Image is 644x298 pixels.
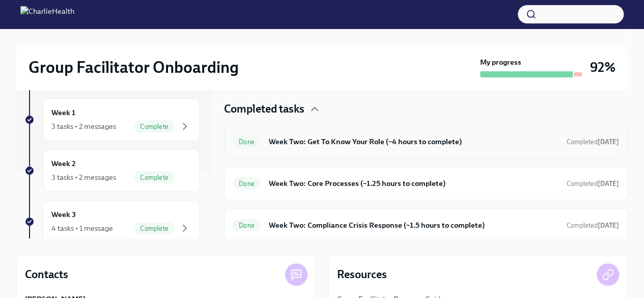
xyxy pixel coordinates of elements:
[24,200,200,243] a: Week 34 tasks • 1 messageComplete
[233,217,619,233] a: DoneWeek Two: Compliance Crisis Response (~1.5 hours to complete)Completed[DATE]
[24,149,200,192] a: Week 23 tasks • 2 messagesComplete
[269,178,558,189] h6: Week Two: Core Processes (~1.25 hours to complete)
[233,175,619,192] a: DoneWeek Two: Core Processes (~1.25 hours to complete)Completed[DATE]
[598,138,619,146] strong: [DATE]
[51,209,76,220] h6: Week 3
[567,137,619,147] span: August 14th, 2025 18:35
[20,6,74,22] img: CharlieHealth
[233,133,619,150] a: DoneWeek Two: Get To Know Your Role (~4 hours to complete)Completed[DATE]
[134,123,175,130] span: Complete
[233,180,261,187] span: Done
[51,121,116,131] div: 3 tasks • 2 messages
[25,267,68,282] h4: Contacts
[269,220,558,231] h6: Week Two: Compliance Crisis Response (~1.5 hours to complete)
[224,101,628,117] div: Completed tasks
[134,174,175,181] span: Complete
[567,179,619,188] span: August 10th, 2025 13:30
[567,138,619,146] span: Completed
[51,223,113,233] div: 4 tasks • 1 message
[51,158,76,169] h6: Week 2
[233,222,261,229] span: Done
[598,180,619,187] strong: [DATE]
[598,222,619,229] strong: [DATE]
[590,58,615,76] h3: 92%
[567,221,619,230] span: August 10th, 2025 15:14
[24,98,200,141] a: Week 13 tasks • 2 messagesComplete
[567,222,619,229] span: Completed
[233,138,261,146] span: Done
[567,180,619,187] span: Completed
[134,225,175,232] span: Complete
[480,57,521,67] strong: My progress
[51,107,75,118] h6: Week 1
[337,267,387,282] h4: Resources
[224,101,304,117] h4: Completed tasks
[269,136,558,147] h6: Week Two: Get To Know Your Role (~4 hours to complete)
[29,57,239,77] h2: Group Facilitator Onboarding
[51,172,116,182] div: 3 tasks • 2 messages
